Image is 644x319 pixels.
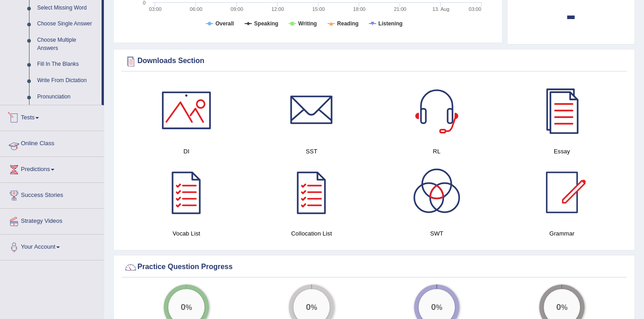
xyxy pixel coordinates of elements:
a: Your Account [0,235,104,257]
h4: Grammar [504,229,620,238]
text: 21:00 [394,6,406,12]
text: 12:00 [271,6,284,12]
a: Success Stories [0,183,104,206]
a: Fill In The Blanks [33,56,102,73]
text: 06:00 [190,6,203,12]
big: 0 [556,302,561,312]
h4: DI [128,147,244,156]
a: Write From Dictation [33,73,102,89]
h4: Vocab List [128,229,244,238]
tspan: Listening [378,20,402,27]
div: Practice Question Progress [124,260,624,274]
div: Downloads Section [124,54,624,68]
tspan: 13. Aug [432,6,449,12]
tspan: Writing [298,20,317,27]
text: 15:00 [312,6,325,12]
h4: SWT [379,229,495,238]
text: 03:00 [149,6,162,12]
a: Choose Single Answer [33,16,102,32]
big: 0 [306,302,311,312]
tspan: Reading [337,20,358,27]
h4: Collocation List [254,229,370,238]
a: Predictions [0,157,104,180]
text: 03:00 [469,6,482,12]
h4: RL [379,147,495,156]
h4: Essay [504,147,620,156]
text: 09:00 [231,6,244,12]
big: 0 [181,302,186,312]
a: Pronunciation [33,89,102,105]
tspan: Overall [215,20,234,27]
a: Tests [0,105,104,128]
h4: SST [254,147,370,156]
text: 18:00 [353,6,366,12]
a: Online Class [0,131,104,154]
tspan: Speaking [254,20,278,27]
a: Strategy Videos [0,209,104,231]
a: Choose Multiple Answers [33,32,102,56]
big: 0 [431,302,436,312]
